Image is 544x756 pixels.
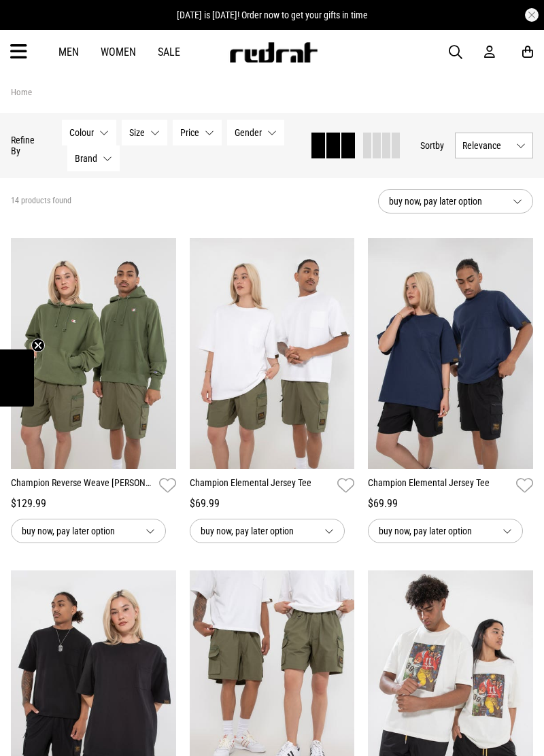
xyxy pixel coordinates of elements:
[11,196,71,207] span: 14 products found
[368,519,523,543] button: buy now, pay later option
[368,496,533,512] div: $69.99
[101,46,136,58] a: Women
[234,127,261,138] span: Gender
[201,523,313,539] span: buy now, pay later option
[11,496,176,512] div: $129.99
[379,523,492,539] span: buy now, pay later option
[389,193,502,209] span: buy now, pay later option
[11,135,41,156] p: Refine By
[74,153,97,164] span: Brand
[368,476,511,496] a: Champion Elemental Jersey Tee
[190,496,355,512] div: $69.99
[129,127,144,138] span: Size
[378,189,533,213] button: buy now, pay later option
[121,120,167,145] button: Size
[11,238,176,469] img: Champion Reverse Weave Terry Hoodie in Green
[435,140,444,151] span: by
[69,127,93,138] span: Colour
[462,140,511,151] span: Relevance
[61,120,116,145] button: Colour
[11,476,154,496] a: Champion Reverse Weave [PERSON_NAME]
[11,519,166,543] button: buy now, pay later option
[67,145,119,171] button: Brand
[226,120,284,145] button: Gender
[190,238,355,469] img: Champion Elemental Jersey Tee in White
[31,339,45,352] button: Close teaser
[172,120,221,145] button: Price
[368,238,533,469] img: Champion Elemental Jersey Tee in Blue
[58,46,79,58] a: Men
[11,87,32,97] a: Home
[190,519,345,543] button: buy now, pay later option
[180,127,199,138] span: Price
[22,523,135,539] span: buy now, pay later option
[420,137,444,154] button: Sortby
[158,46,180,58] a: Sale
[177,10,368,20] span: [DATE] is [DATE]! Order now to get your gifts in time
[455,133,533,158] button: Relevance
[228,42,318,63] img: Redrat logo
[190,476,333,496] a: Champion Elemental Jersey Tee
